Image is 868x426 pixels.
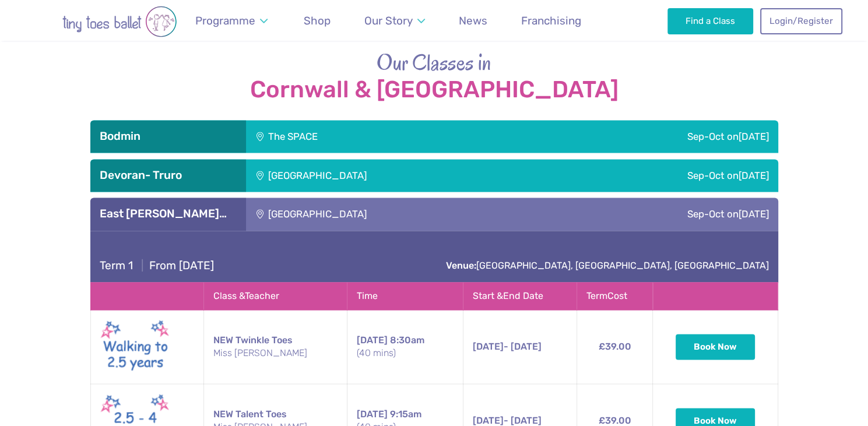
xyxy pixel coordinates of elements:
h3: East [PERSON_NAME]… [100,207,237,221]
th: Time [347,282,463,309]
span: Our Classes in [377,47,491,78]
a: Programme [190,7,273,34]
span: News [459,14,487,27]
span: Franchising [521,14,581,27]
span: [DATE] [357,409,388,420]
span: - [DATE] [473,341,542,352]
a: Login/Register [760,8,842,34]
span: [DATE] [739,170,769,181]
h4: From [DATE] [100,259,214,273]
div: [GEOGRAPHIC_DATA] [246,159,547,192]
small: (40 mins) [357,347,454,360]
span: [DATE] [739,208,769,220]
span: [DATE] [473,341,504,352]
a: News [454,7,493,34]
img: tiny toes ballet [26,6,213,37]
th: Term Cost [577,282,653,309]
div: The SPACE [246,120,484,153]
div: [GEOGRAPHIC_DATA] [246,198,547,230]
span: [DATE] [739,131,769,142]
h3: Bodmin [100,129,237,143]
span: [DATE] [357,335,388,346]
h3: Devoran- Truro [100,168,237,182]
strong: Venue: [446,260,476,271]
a: Franchising [516,7,587,34]
span: Term 1 [100,259,133,272]
th: Start & End Date [463,282,577,309]
td: NEW Twinkle Toes [203,310,347,384]
a: Find a Class [667,8,753,34]
th: Class & Teacher [203,282,347,309]
span: Shop [304,14,331,27]
td: £39.00 [577,310,653,384]
span: Our Story [364,14,413,27]
div: Sep-Oct on [547,159,778,192]
button: Book Now [676,334,755,360]
span: [DATE] [473,415,504,426]
a: Venue:[GEOGRAPHIC_DATA], [GEOGRAPHIC_DATA], [GEOGRAPHIC_DATA] [446,260,769,271]
small: Miss [PERSON_NAME] [213,347,338,360]
img: Walking to Twinkle New (May 2025) [100,317,170,376]
strong: Cornwall & [GEOGRAPHIC_DATA] [90,77,778,103]
span: Programme [195,14,255,27]
a: Our Story [359,7,430,34]
div: Sep-Oct on [547,198,778,230]
span: | [136,259,149,272]
a: Shop [298,7,336,34]
td: 8:30am [347,310,463,384]
div: Sep-Oct on [484,120,778,153]
span: - [DATE] [473,415,542,426]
